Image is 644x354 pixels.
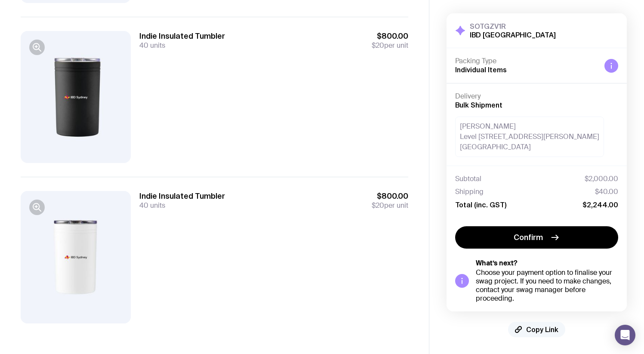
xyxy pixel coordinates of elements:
span: 40 units [139,201,165,210]
span: Subtotal [455,175,481,183]
span: Bulk Shipment [455,101,502,109]
span: Individual Items [455,66,507,74]
div: Choose your payment option to finalise your swag project. If you need to make changes, contact yo... [476,268,618,303]
span: $40.00 [595,188,618,196]
span: Copy Link [526,325,558,334]
h4: Packing Type [455,57,598,65]
h4: Delivery [455,92,618,101]
span: Confirm [514,232,543,243]
span: Shipping [455,188,484,196]
h3: Indie Insulated Tumbler [139,191,225,201]
span: per unit [372,201,408,210]
button: Confirm [455,226,618,249]
h2: IBD [GEOGRAPHIC_DATA] [470,31,556,39]
div: Open Intercom Messenger [615,325,635,345]
span: $800.00 [372,31,408,41]
span: $800.00 [372,191,408,201]
h5: What’s next? [476,259,618,268]
button: Copy Link [508,322,565,337]
span: $20 [372,201,384,210]
span: $2,244.00 [582,200,618,209]
span: per unit [372,41,408,50]
h3: Indie Insulated Tumbler [139,31,225,41]
span: $2,000.00 [585,175,618,183]
span: 40 units [139,41,165,50]
div: [PERSON_NAME] Level [STREET_ADDRESS][PERSON_NAME] [GEOGRAPHIC_DATA] [455,117,604,157]
span: Total (inc. GST) [455,200,506,209]
h3: SOTGZV1R [470,22,556,31]
span: $20 [372,41,384,50]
